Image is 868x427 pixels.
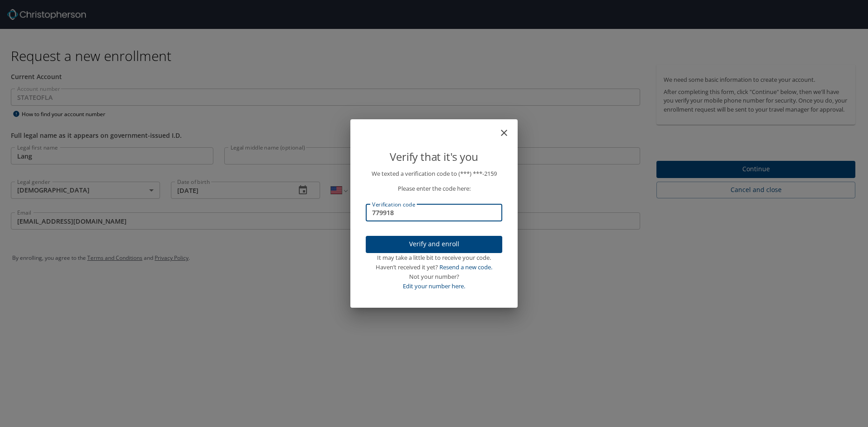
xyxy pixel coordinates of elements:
button: close [503,123,514,134]
div: Haven’t received it yet? [366,263,502,272]
span: Verify and enroll [373,239,495,250]
p: Please enter the code here: [366,184,502,193]
div: Not your number? [366,272,502,282]
p: We texted a verification code to (***) ***- 2159 [366,169,502,178]
button: Verify and enroll [366,236,502,253]
a: Resend a new code. [439,263,492,271]
p: Verify that it's you [366,148,502,165]
a: Edit your number here. [403,282,465,290]
div: It may take a little bit to receive your code. [366,253,502,263]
